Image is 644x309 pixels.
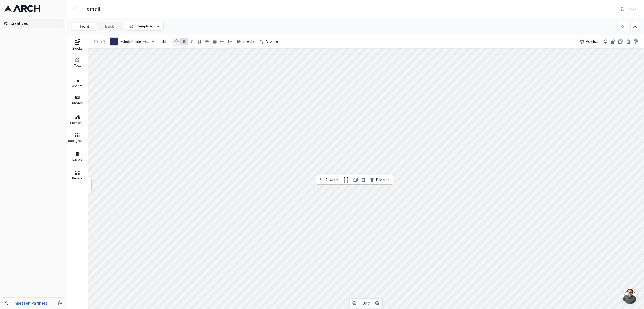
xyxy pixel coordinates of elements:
div: Photos [68,100,87,105]
span: Effects [243,39,254,44]
div: Open chat [622,288,638,304]
div: Resize [68,175,87,180]
div: Blocks [68,45,87,50]
a: Inseason Partners [14,301,52,306]
a: Creatives [2,19,64,28]
button: increment [173,38,180,42]
span: AI write [266,39,278,44]
span: Position [586,39,599,44]
button: AI write [317,176,340,184]
button: decrement [173,41,180,46]
button: Position [368,176,392,184]
div: Layers [68,156,87,161]
span: Roboto Condense... [121,39,149,44]
div: Text [68,62,87,68]
span: Position [376,178,390,182]
div: Assets [68,83,87,88]
button: Log out [57,300,64,307]
button: Roboto Condense... [118,38,158,45]
button: AI write [257,38,281,45]
button: Position [577,38,602,45]
div: < [89,182,90,187]
button: Effects [234,38,257,45]
div: Elements [68,119,87,125]
span: Creatives [10,21,62,26]
div: Background [68,137,87,143]
span: AI write [325,178,338,182]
